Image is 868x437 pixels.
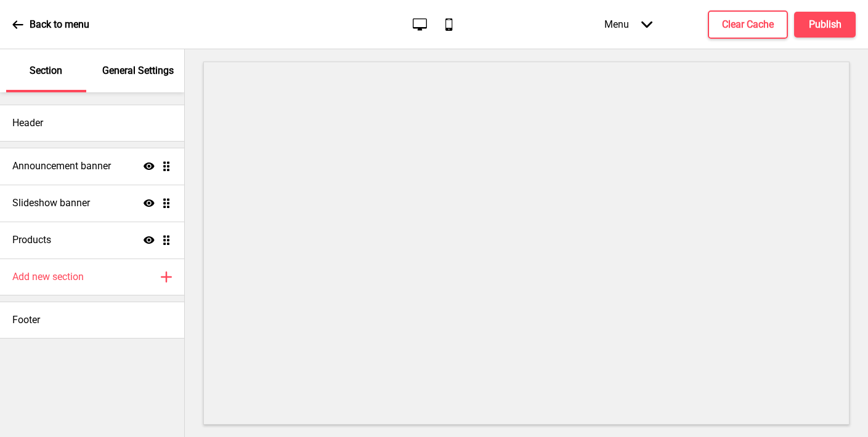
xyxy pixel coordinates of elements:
[708,10,788,39] button: Clear Cache
[30,18,89,31] p: Back to menu
[794,12,856,38] button: Publish
[592,6,665,42] div: Menu
[102,64,174,78] p: General Settings
[12,233,51,247] h4: Products
[12,116,43,130] h4: Header
[809,18,842,31] h4: Publish
[12,270,84,284] h4: Add new section
[722,18,774,31] h4: Clear Cache
[30,64,62,78] p: Section
[12,313,40,327] h4: Footer
[12,196,90,210] h4: Slideshow banner
[12,159,111,173] h4: Announcement banner
[12,8,89,41] a: Back to menu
